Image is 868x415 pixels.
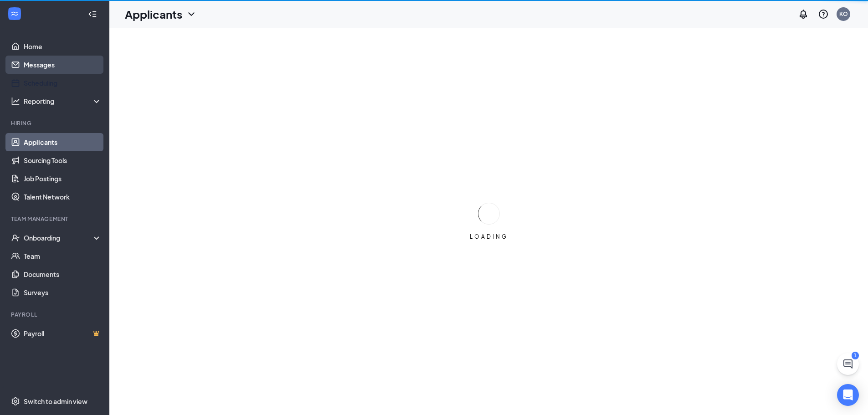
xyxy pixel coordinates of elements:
svg: Collapse [88,10,97,19]
a: Team [24,247,102,265]
div: Payroll [11,311,100,318]
svg: WorkstreamLogo [10,9,19,18]
a: Home [24,37,102,56]
svg: Notifications [798,9,809,20]
svg: UserCheck [11,233,20,242]
div: Switch to admin view [24,397,87,406]
div: Reporting [24,97,102,106]
a: Messages [24,56,102,74]
svg: QuestionInfo [818,9,829,20]
a: Surveys [24,283,102,302]
div: Team Management [11,215,100,223]
div: Hiring [11,119,100,127]
button: ChatActive [837,353,859,375]
a: PayrollCrown [24,324,102,343]
svg: Settings [11,397,20,406]
h1: Applicants [125,6,182,22]
div: KO [839,10,848,18]
a: Talent Network [24,188,102,206]
a: Scheduling [24,74,102,92]
a: Applicants [24,133,102,151]
div: Open Intercom Messenger [837,384,859,406]
div: Onboarding [24,233,94,242]
a: Sourcing Tools [24,151,102,169]
svg: Analysis [11,97,20,106]
svg: ChevronDown [186,9,197,20]
a: Job Postings [24,169,102,188]
a: Documents [24,265,102,283]
div: LOADING [466,233,512,241]
div: 1 [852,352,859,359]
svg: ChatActive [842,359,853,369]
